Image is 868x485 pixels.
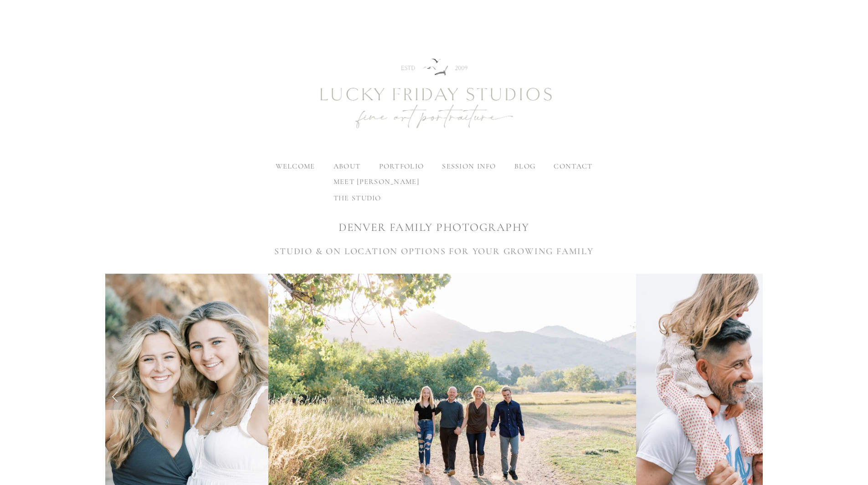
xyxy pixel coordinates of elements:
h1: DENVER FAMILY PHOTOGRAPHY [105,220,763,235]
label: about [334,162,360,171]
a: welcome [276,162,315,171]
a: contact [554,162,592,171]
h3: STUDIO & ON LOCATION OPTIONS FOR YOUR GROWING FAMILY [105,245,763,258]
a: Previous Slide [105,383,125,410]
a: blog [514,162,535,171]
label: session info [442,162,496,171]
a: the studio [326,190,426,206]
label: portfolio [379,162,424,171]
span: the studio [334,194,381,203]
a: Next Slide [743,383,763,410]
span: meet [PERSON_NAME] [334,177,419,186]
a: meet [PERSON_NAME] [326,174,426,190]
img: Newborn Photography Denver | Lucky Friday Studios [270,26,598,163]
